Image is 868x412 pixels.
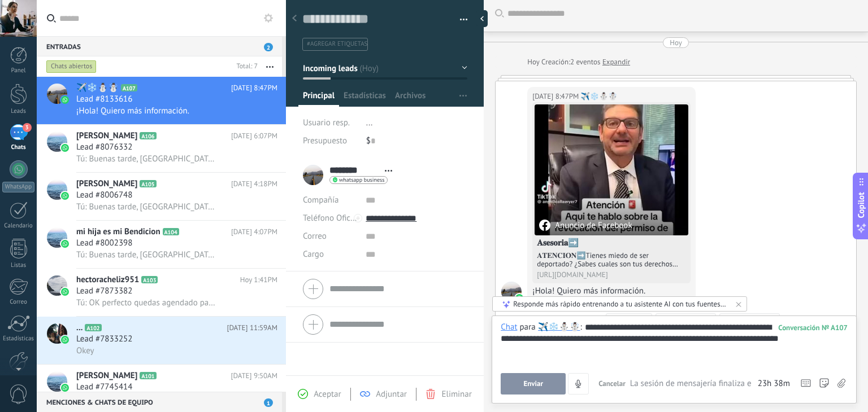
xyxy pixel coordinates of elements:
a: Expandir [602,56,630,68]
span: 23h 38m [758,378,790,389]
div: Anuncio de Facebook [539,220,632,231]
div: WhatsApp [2,182,34,192]
div: ✈️️❄️⛄☃️ [538,322,580,332]
div: Chats [2,144,35,151]
div: Responde más rápido entrenando a tu asistente AI con tus fuentes de datos [513,299,727,309]
span: [DATE] 6:07PM [231,130,277,142]
span: : [580,322,582,333]
span: [PERSON_NAME] [76,178,137,190]
button: Teléfono Oficina [303,209,357,227]
div: ¡Hola! Quiero más información. [532,286,691,297]
span: Lead #8076332 [76,142,132,153]
span: [DATE] 4:07PM [231,226,277,238]
span: Copilot [856,192,867,218]
span: whatsapp business [339,177,384,183]
button: Enviar [501,373,566,395]
div: 𝐀𝐓𝐄𝐍𝐂𝐈𝐎𝐍➡️Tienes miedo de ser deportado? ¿Sabes cuales son tus derechos como inmigrante? Permiso ... [537,251,686,268]
div: Leads [2,108,35,115]
img: icon [61,288,69,296]
span: Lead #8006748 [76,190,132,201]
span: hectoracheliz951 [76,274,139,286]
span: [DATE] 8:47PM [231,82,277,94]
div: [URL][DOMAIN_NAME] [537,270,686,279]
span: La sesión de mensajería finaliza en: [630,378,755,389]
a: avataricon[PERSON_NAME]A106[DATE] 6:07PMLead #8076332Tú: Buenas tarde, [GEOGRAPHIC_DATA] estas. E... [37,125,286,172]
span: Teléfono Oficina [303,213,362,223]
span: mi hija es mi Bendicion [76,226,160,238]
span: A101 [140,372,156,379]
div: Resumir [622,315,647,326]
img: icon [61,192,69,200]
a: avatariconmi hija es mi BendicionA104[DATE] 4:07PMLead #8002398Tú: Buenas tarde, [GEOGRAPHIC_DATA... [37,221,286,268]
span: [PERSON_NAME] [76,370,137,382]
span: 1 [264,398,273,407]
div: Presupuesto [303,132,358,150]
div: Menciones & Chats de equipo [37,392,282,412]
span: Lead #7833252 [76,334,132,345]
span: Lead #7873382 [76,286,132,297]
span: Okey [76,345,94,356]
a: avatariconhectoracheliz951A103Hoy 1:41PMLead #7873382Tú: OK perfecto quedas agendado para el día ... [37,269,286,316]
img: icon [61,240,69,248]
span: para [520,322,536,333]
span: Aceptar [314,389,341,400]
span: 3 [23,123,32,132]
span: Lead #7745414 [76,382,132,393]
span: [PERSON_NAME] [76,130,137,142]
span: Adjuntar [376,389,407,400]
div: Hoy [670,37,682,48]
span: [DATE] 4:18PM [231,178,277,190]
span: A105 [140,180,156,187]
span: Principal [303,90,335,107]
span: Lead #8133616 [76,94,132,105]
div: Poner en espera [724,315,774,326]
span: [DATE] 11:59AM [227,322,277,334]
button: Correo [303,227,327,246]
span: Usuario resp. [303,117,350,128]
a: avataricon[PERSON_NAME]A101[DATE] 9:50AMLead #7745414 [37,365,286,412]
span: Correo [303,231,327,242]
div: Creación: [527,56,630,68]
div: Panel [2,67,35,74]
img: icon [61,384,69,392]
span: Lead #8002398 [76,238,132,249]
div: Compañía [303,191,357,209]
span: Estadísticas [344,90,386,107]
img: waba.svg [515,294,523,302]
span: ✈️️❄️⛄☃️ [501,282,522,302]
span: ... [76,322,83,334]
a: avataricon...A102[DATE] 11:59AMLead #7833252Okey [37,317,286,364]
div: Usuario resp. [303,114,358,132]
span: Eliminar [441,389,471,400]
div: Entradas [37,36,282,56]
span: ¡Hola! Quiero más información. [76,106,189,116]
img: icon [61,96,69,104]
div: Hoy [527,56,541,68]
span: A102 [85,324,101,331]
span: A107 [121,84,137,91]
span: Tú: Buenas tarde, [GEOGRAPHIC_DATA] estas. En un momento el Abogado se comunicara contigo para da... [76,154,215,164]
span: #agregar etiquetas [307,40,367,48]
div: $ [366,132,467,150]
img: icon [61,336,69,344]
span: [DATE] 9:50AM [231,370,277,382]
div: Chats abiertos [46,60,97,73]
span: ✈️️❄️⛄☃️ [581,91,618,102]
div: Total: 7 [232,61,258,72]
img: icon [61,144,69,152]
div: [DATE] 8:47PM [532,91,580,102]
div: Cargo [303,246,357,264]
span: ... [366,117,373,128]
a: avataricon[PERSON_NAME]A105[DATE] 4:18PMLead #8006748Tú: Buenas tarde, [GEOGRAPHIC_DATA] estas. E... [37,173,286,220]
div: Estadísticas [2,335,35,343]
span: A106 [140,132,156,139]
div: Calendario [2,222,35,230]
div: Ocultar [476,10,488,27]
span: Cancelar [598,379,626,388]
span: Presupuesto [303,135,347,146]
div: Listas [2,262,35,269]
span: 2 eventos [570,56,600,68]
span: Tú: OK perfecto quedas agendado para el día de [DATE] alas 12:00pm ESTAR AL PENDIENTE PARA QUE RE... [76,297,215,308]
span: Tú: Buenas tarde, [GEOGRAPHIC_DATA] estas. En un momento el Abogado se comunicara contigo para da... [76,249,215,260]
span: ✈️️❄️⛄☃️ [76,82,119,94]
